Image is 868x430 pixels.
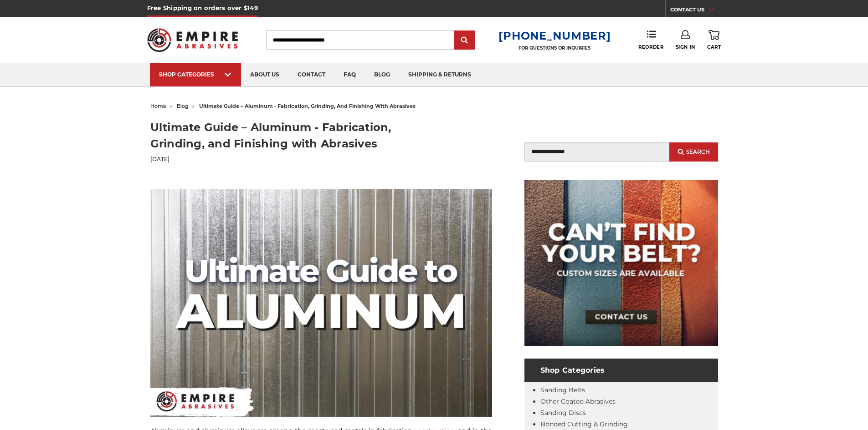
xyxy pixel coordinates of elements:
img: promo banner for custom belts. [524,180,718,346]
a: Sanding Discs [540,409,586,417]
a: blog [365,63,399,86]
a: Other Coated Abrasives [540,397,616,405]
a: [PHONE_NUMBER] [498,29,611,42]
h1: Ultimate Guide – Aluminum - Fabrication, Grinding, and Finishing with Abrasives [150,119,434,152]
span: ultimate guide – aluminum - fabrication, grinding, and finishing with abrasives [199,103,416,109]
span: Cart [707,44,721,50]
span: Reorder [638,44,663,50]
h4: Shop Categories [524,359,718,382]
a: about us [241,63,288,86]
a: CONTACT US [670,5,721,17]
a: Bonded Cutting & Grinding [540,420,628,428]
input: Submit [456,31,474,50]
a: Reorder [638,30,663,50]
a: shipping & returns [399,63,480,86]
a: Cart [707,30,721,50]
p: [DATE] [150,155,434,163]
a: home [150,103,166,109]
p: FOR QUESTIONS OR INQUIRIES [498,45,611,51]
div: SHOP CATEGORIES [159,71,232,78]
span: Search [686,149,710,155]
a: blog [177,103,189,109]
a: faq [334,63,365,86]
img: Empire Abrasives [147,22,238,58]
a: Sanding Belts [540,386,585,394]
span: Sign In [676,44,695,50]
img: Empire Abrasives - Aluminum - Fabrication, Grinding, and Finishing with Abrasives [150,189,492,417]
button: Search [669,142,718,162]
a: contact [288,63,334,86]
